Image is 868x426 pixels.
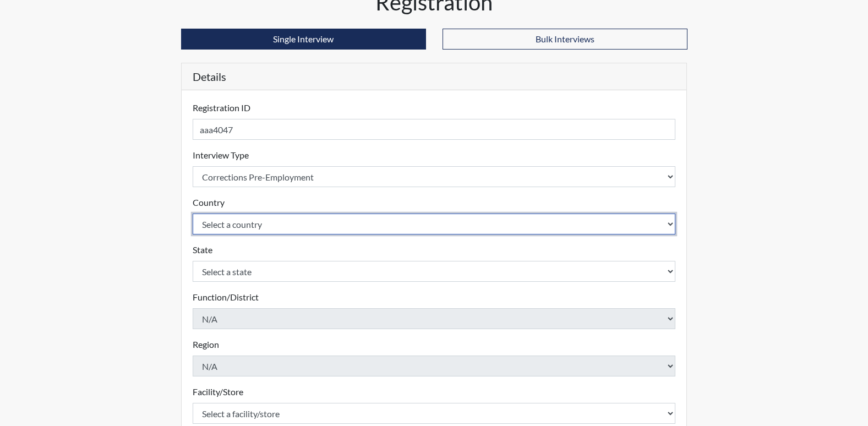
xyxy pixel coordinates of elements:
[193,101,250,114] label: Registration ID
[193,291,259,304] label: Function/District
[193,196,225,209] label: Country
[193,385,243,398] label: Facility/Store
[193,243,212,256] label: State
[181,29,426,50] button: Single Interview
[193,119,676,140] input: Insert a Registration ID, which needs to be a unique alphanumeric value for each interviewee
[193,338,219,351] label: Region
[182,63,687,90] h5: Details
[443,29,687,50] button: Bulk Interviews
[193,149,249,162] label: Interview Type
